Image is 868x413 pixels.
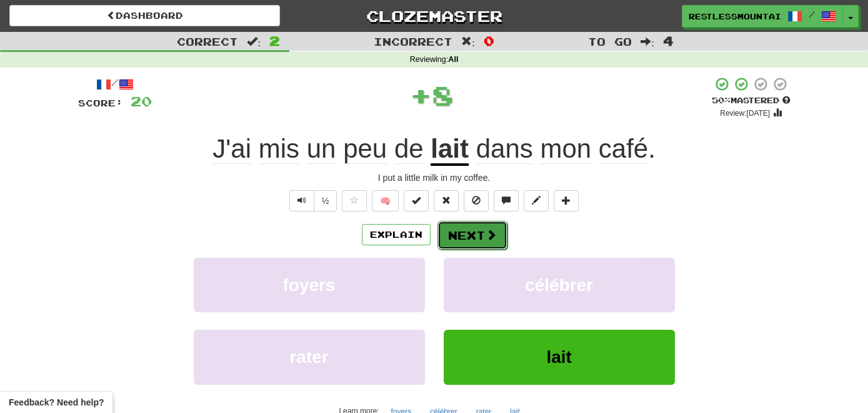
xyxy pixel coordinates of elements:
[540,134,591,164] span: mon
[289,190,314,212] button: Play sentence audio (ctl+space)
[289,347,328,367] span: rater
[484,33,494,48] span: 0
[131,93,152,109] span: 20
[641,36,654,47] span: :
[554,190,579,212] button: Add to collection (alt+a)
[461,36,475,47] span: :
[434,190,459,212] button: Reset to 0% Mastered (alt+r)
[663,33,674,48] span: 4
[682,5,843,28] a: RestlessMountain156 /
[307,134,336,164] span: un
[476,134,533,164] span: dans
[599,134,648,164] span: café
[372,190,399,212] button: 🧠
[177,35,238,48] span: Correct
[448,55,458,64] strong: All
[712,95,791,106] div: Mastered
[342,190,367,212] button: Favorite sentence (alt+f)
[259,134,299,164] span: mis
[444,258,675,312] button: célébrer
[9,396,104,409] span: Open feedback widget
[524,190,549,212] button: Edit sentence (alt+d)
[78,76,152,92] div: /
[194,330,425,384] button: rater
[314,190,337,212] button: ½
[689,11,781,22] span: RestlessMountain156
[404,190,429,212] button: Set this sentence to 100% Mastered (alt+m)
[437,221,507,250] button: Next
[212,134,251,164] span: J'ai
[194,258,425,312] button: foyers
[343,134,387,164] span: peu
[299,5,569,27] a: Clozemaster
[9,5,280,26] a: Dashboard
[431,134,469,166] u: lait
[525,275,593,295] span: célébrer
[809,10,815,19] span: /
[494,190,519,212] button: Discuss sentence (alt+u)
[394,134,424,164] span: de
[720,109,770,118] small: Review: [DATE]
[588,35,632,48] span: To go
[410,76,432,114] span: +
[247,36,261,47] span: :
[432,79,454,111] span: 8
[546,347,571,367] span: lait
[362,224,431,245] button: Explain
[287,190,337,212] div: Text-to-speech controls
[78,98,123,108] span: Score:
[78,171,791,184] div: I put a little milk in my coffee.
[469,134,656,164] span: .
[282,275,335,295] span: foyers
[712,95,731,105] span: 50 %
[374,35,452,48] span: Incorrect
[269,33,280,48] span: 2
[444,330,675,384] button: lait
[464,190,489,212] button: Ignore sentence (alt+i)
